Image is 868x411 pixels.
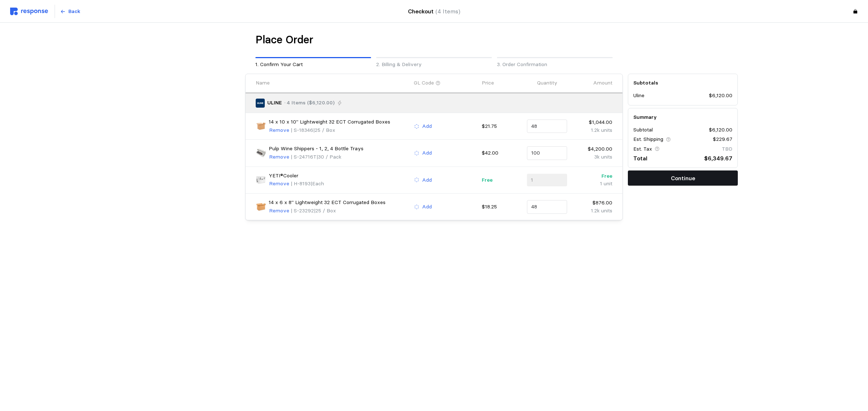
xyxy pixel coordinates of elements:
p: $4,200.00 [572,145,612,153]
h5: Subtotals [633,79,732,87]
p: 14 x 6 x 8" Lightweight 32 ECT Corrugated Boxes [269,199,386,207]
p: $42.00 [482,149,522,157]
h5: Summary [633,113,732,121]
h1: Place Order [255,33,313,47]
p: Total [633,154,647,163]
p: Continue [671,174,695,183]
p: Est. Shipping [633,135,663,143]
p: 2. Billing & Delivery [376,61,492,69]
button: Add [414,122,432,131]
p: $229.67 [713,135,732,143]
button: Remove [269,207,290,215]
p: Quantity [537,79,557,87]
span: | S-23292 [291,207,314,214]
button: Back [56,5,84,18]
p: 3k units [572,153,612,161]
p: Add [422,122,432,130]
p: $876.00 [572,199,612,207]
img: S-23292 [256,202,266,212]
button: Add [414,176,432,185]
p: · 4 Items ($6,120.00) [284,99,335,107]
p: 1.2k units [572,207,612,215]
p: GL Code [414,79,434,87]
p: $18.25 [482,203,522,211]
p: ULINE [267,99,282,107]
p: Remove [269,126,289,134]
p: Price [482,79,494,87]
p: 1. Confirm Your Cart [255,61,371,69]
p: TBD [722,145,732,153]
p: Est. Tax [633,145,652,153]
button: Remove [269,126,290,135]
p: Remove [269,207,289,215]
p: Add [422,149,432,157]
p: Uline [633,92,644,100]
img: svg%3e [10,8,48,15]
span: | 25 / Box [314,207,336,214]
p: $6,120.00 [709,126,732,134]
span: | S-24716T [291,153,316,160]
span: | S-18346 [291,127,313,133]
span: | H-8193 [291,180,311,187]
button: Add [414,149,432,157]
p: $6,349.67 [704,154,732,163]
button: Remove [269,153,290,161]
p: Back [68,8,80,16]
input: Qty [531,120,563,133]
p: 1 unit [572,180,612,188]
img: S-18346 [256,121,266,131]
p: Name [256,79,270,87]
p: Subtotal [633,126,653,134]
span: (4 Items) [435,8,460,15]
p: Free [572,172,612,180]
img: S-24716T [256,148,266,158]
p: Add [422,203,432,211]
span: | Each [311,180,324,187]
button: Remove [269,179,290,188]
p: Amount [593,79,612,87]
p: 1.2k units [572,126,612,134]
p: $1,044.00 [572,118,612,126]
p: $6,120.00 [709,92,732,100]
span: | 30 / Pack [316,153,341,160]
p: Free [482,176,522,184]
h4: Checkout [408,7,460,16]
p: Pulp Wine Shippers - 1, 2, 4 Bottle Trays [269,145,363,153]
input: Qty [531,147,563,160]
p: 14 x 10 x 10" Lightweight 32 ECT Corrugated Boxes [269,118,390,126]
p: $21.75 [482,122,522,130]
button: Add [414,203,432,211]
p: Remove [269,180,289,188]
img: H-8193 [256,175,266,185]
span: | 25 / Box [313,127,335,133]
p: YETI®Cooler [269,172,298,180]
p: Add [422,176,432,184]
input: Qty [531,200,563,213]
p: Remove [269,153,289,161]
p: 3. Order Confirmation [497,61,613,69]
button: Continue [628,170,738,186]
